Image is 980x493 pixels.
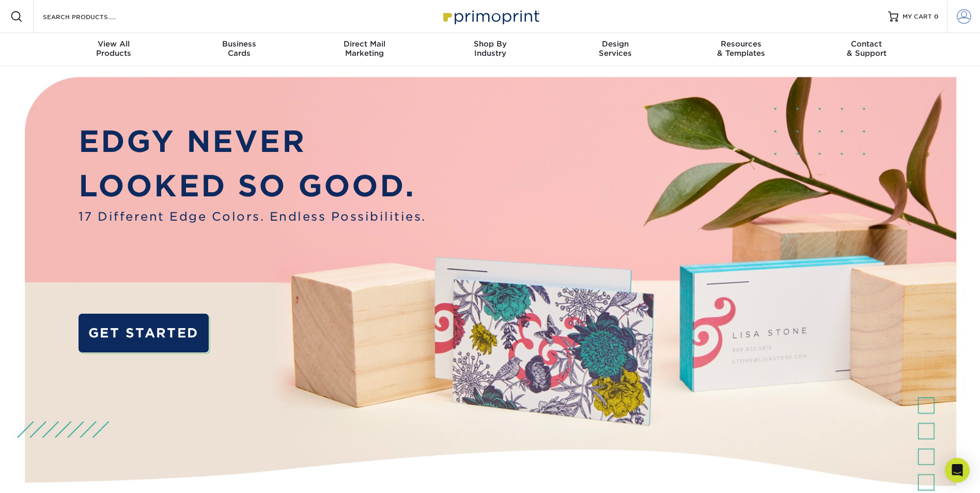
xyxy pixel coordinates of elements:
[79,314,209,352] a: GET STARTED
[678,33,804,66] a: Resources& Templates
[553,33,678,66] a: DesignServices
[427,39,553,58] div: Industry
[903,12,932,21] span: MY CART
[42,10,143,23] input: SEARCH PRODUCTS.....
[302,39,427,58] div: Marketing
[553,39,678,58] div: Services
[302,39,427,49] span: Direct Mail
[427,39,553,49] span: Shop By
[176,39,302,49] span: Business
[79,164,426,208] p: LOOKED SO GOOD.
[51,39,177,49] span: View All
[176,39,302,58] div: Cards
[678,39,804,49] span: Resources
[176,33,302,66] a: BusinessCards
[79,208,426,225] span: 17 Different Edge Colors. Endless Possibilities.
[427,33,553,66] a: Shop ByIndustry
[945,458,970,483] div: Open Intercom Messenger
[934,13,939,20] span: 0
[51,39,177,58] div: Products
[79,119,426,163] p: EDGY NEVER
[678,39,804,58] div: & Templates
[51,33,177,66] a: View AllProducts
[302,33,427,66] a: Direct MailMarketing
[804,33,929,66] a: Contact& Support
[804,39,929,49] span: Contact
[553,39,678,49] span: Design
[804,39,929,58] div: & Support
[439,5,542,27] img: Primoprint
